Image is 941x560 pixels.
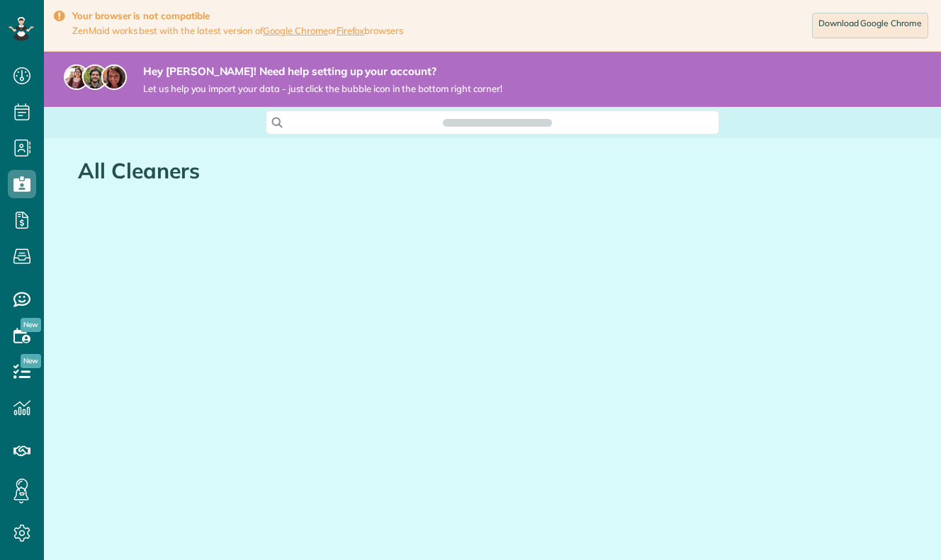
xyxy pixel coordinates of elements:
a: Google Chrome [263,25,328,36]
img: michelle-19f622bdf1676172e81f8f8fba1fb50e276960ebfe0243fe18214015130c80e4.jpg [101,64,127,90]
span: New [21,318,41,332]
span: ZenMaid works best with the latest version of or browsers [72,25,403,37]
a: Firefox [337,25,365,36]
img: maria-72a9807cf96188c08ef61303f053569d2e2a8a1cde33d635c8a3ac13582a053d.jpg [64,64,89,90]
h1: All Cleaners [78,159,907,183]
a: Download Google Chrome [812,13,928,38]
span: Let us help you import your data - just click the bubble icon in the bottom right corner! [143,83,502,95]
strong: Hey [PERSON_NAME]! Need help setting up your account? [143,64,502,79]
span: Search ZenMaid… [457,115,537,130]
span: New [21,354,41,368]
strong: Your browser is not compatible [72,10,403,22]
img: jorge-587dff0eeaa6aab1f244e6dc62b8924c3b6ad411094392a53c71c6c4a576187d.jpg [82,64,108,90]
